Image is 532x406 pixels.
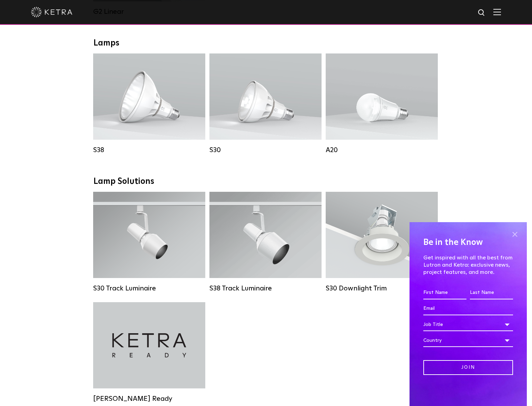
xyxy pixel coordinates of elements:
[423,318,513,331] div: Job Title
[93,146,205,154] div: S38
[93,177,439,187] div: Lamp Solutions
[209,284,322,293] div: S38 Track Luminaire
[423,254,513,276] p: Get inspired with all the best from Lutron and Ketra: exclusive news, project features, and more.
[477,9,486,17] img: search icon
[209,146,322,154] div: S30
[326,53,438,154] a: A20 Lumen Output:600 / 800Colors:White / BlackBase Type:E26 Edison Base / GU24Beam Angles:Omni-Di...
[209,53,322,154] a: S30 Lumen Output:1100Colors:White / BlackBase Type:E26 Edison Base / GU24Beam Angles:15° / 25° / ...
[326,192,438,292] a: S30 Downlight Trim S30 Downlight Trim
[470,286,513,299] input: Last Name
[423,334,513,347] div: Country
[93,395,205,403] div: [PERSON_NAME] Ready
[326,284,438,293] div: S30 Downlight Trim
[326,146,438,154] div: A20
[493,9,501,15] img: Hamburger%20Nav.svg
[423,360,513,375] input: Join
[93,53,205,154] a: S38 Lumen Output:1100Colors:White / BlackBase Type:E26 Edison Base / GU24Beam Angles:10° / 25° / ...
[423,286,466,299] input: First Name
[93,302,205,402] a: [PERSON_NAME] Ready [PERSON_NAME] Ready
[93,192,205,292] a: S30 Track Luminaire Lumen Output:1100Colors:White / BlackBeam Angles:15° / 25° / 40° / 60° / 90°W...
[31,7,72,17] img: ketra-logo-2019-white
[423,302,513,315] input: Email
[93,38,439,48] div: Lamps
[93,284,205,293] div: S30 Track Luminaire
[209,192,322,292] a: S38 Track Luminaire Lumen Output:1100Colors:White / BlackBeam Angles:10° / 25° / 40° / 60°Wattage...
[423,236,513,249] h4: Be in the Know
